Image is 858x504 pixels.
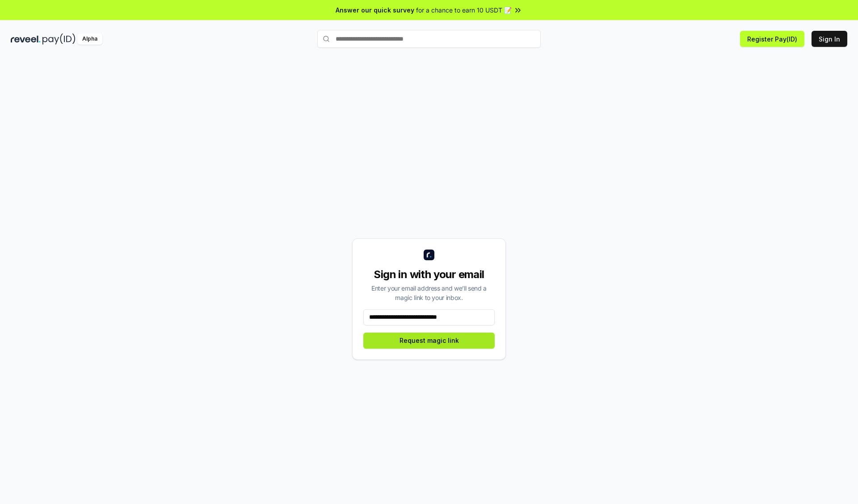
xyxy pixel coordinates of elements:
div: Enter your email address and we’ll send a magic link to your inbox. [363,283,495,302]
button: Request magic link [363,333,495,349]
img: logo_small [424,250,434,260]
span: Answer our quick survey [336,5,414,15]
div: Sign in with your email [363,267,495,282]
img: reveel_dark [11,33,41,45]
button: Sign In [812,31,847,47]
div: Alpha [77,33,102,45]
button: Register Pay(ID) [740,31,804,47]
span: for a chance to earn 10 USDT 📝 [416,5,512,15]
img: pay_id [42,33,76,45]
